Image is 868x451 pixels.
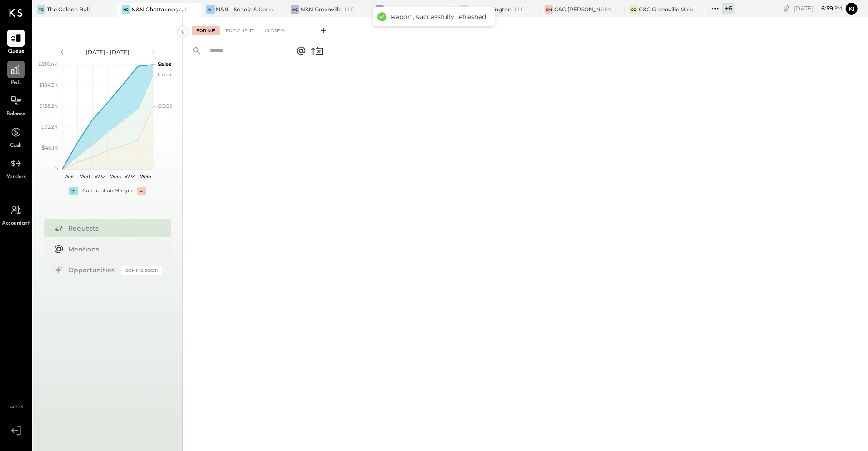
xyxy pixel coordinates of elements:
span: Vendors [6,173,26,181]
text: Labor [158,71,171,78]
div: + 6 [722,3,735,14]
text: $92.2K [41,124,58,130]
span: Balance [6,110,25,119]
text: W34 [125,173,136,180]
div: + [69,187,78,195]
text: Sales [158,61,171,67]
text: W30 [64,173,75,180]
div: CM [545,5,553,14]
div: For Me [192,26,220,35]
text: W32 [95,173,105,180]
div: N&N Chattanooga, LLC [131,5,188,13]
div: Report, successfully refreshed [391,13,486,21]
div: NL [376,5,384,14]
div: N&N - Senoia & Corporate [216,5,273,13]
a: P&L [0,61,31,87]
div: NC [122,5,130,14]
a: Cash [0,124,31,150]
div: NL [460,5,468,14]
span: Queue [8,48,25,56]
span: Cash [10,142,22,150]
text: $184.3K [39,82,58,88]
div: copy link [782,4,791,13]
text: COGS [158,103,173,109]
div: Coming Soon [121,266,162,275]
text: W31 [80,173,90,180]
div: Mentions [69,245,158,254]
div: The Golden Bull [47,5,90,13]
text: W35 [140,173,151,180]
div: C&C [PERSON_NAME] LLC [554,5,611,13]
a: Balance [0,92,31,119]
div: TG [37,5,45,14]
text: $46.1K [42,145,58,151]
div: - [137,187,146,195]
div: [DATE] - [DATE] [69,48,146,56]
div: N&N Lexington, LLC [470,5,525,13]
div: CG [629,5,637,14]
text: $138.2K [40,103,58,109]
div: [DATE] [793,4,842,13]
a: Vendors [0,155,31,181]
div: For Client [221,26,258,35]
div: Requests [69,224,158,233]
div: N&N Greenville, LLC [301,5,355,13]
text: $230.4K [38,61,58,67]
div: Closed [260,26,288,35]
div: N- [206,5,215,14]
span: Accountant [2,220,30,228]
div: NG [291,5,299,14]
div: N&N Louisville, LLC [385,5,437,13]
a: Accountant [0,201,31,228]
div: Opportunities [69,266,117,275]
span: P&L [11,79,21,87]
a: Queue [0,30,31,56]
div: Contribution Margin [83,187,133,195]
div: C&C Greenville Main, LLC [639,5,696,13]
button: Ki [844,1,859,16]
text: 0 [55,165,58,172]
text: W33 [110,173,120,180]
